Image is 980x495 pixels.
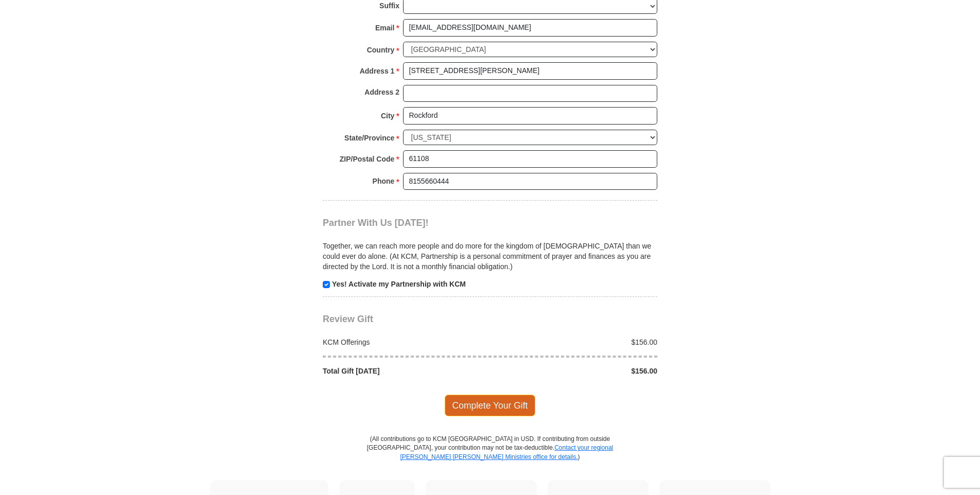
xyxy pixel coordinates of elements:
span: Review Gift [323,314,373,324]
strong: City [381,109,394,123]
p: (All contributions go to KCM [GEOGRAPHIC_DATA] in USD. If contributing from outside [GEOGRAPHIC_D... [366,435,614,480]
a: Contact your regional [PERSON_NAME] [PERSON_NAME] Ministries office for details. [400,444,613,460]
div: KCM Offerings [318,337,491,347]
p: Together, we can reach more people and do more for the kingdom of [DEMOGRAPHIC_DATA] than we coul... [323,241,657,272]
strong: State/Province [344,131,394,145]
strong: Country [367,43,395,57]
span: Complete Your Gift [445,395,536,416]
strong: Yes! Activate my Partnership with KCM [332,280,466,288]
div: $156.00 [490,366,663,376]
strong: Address 1 [360,64,395,78]
span: Partner With Us [DATE]! [323,218,429,228]
strong: Address 2 [364,85,399,99]
strong: ZIP/Postal Code [340,152,395,166]
div: Total Gift [DATE] [318,366,491,376]
strong: Phone [373,174,395,188]
div: $156.00 [490,337,663,347]
strong: Email [375,21,394,35]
